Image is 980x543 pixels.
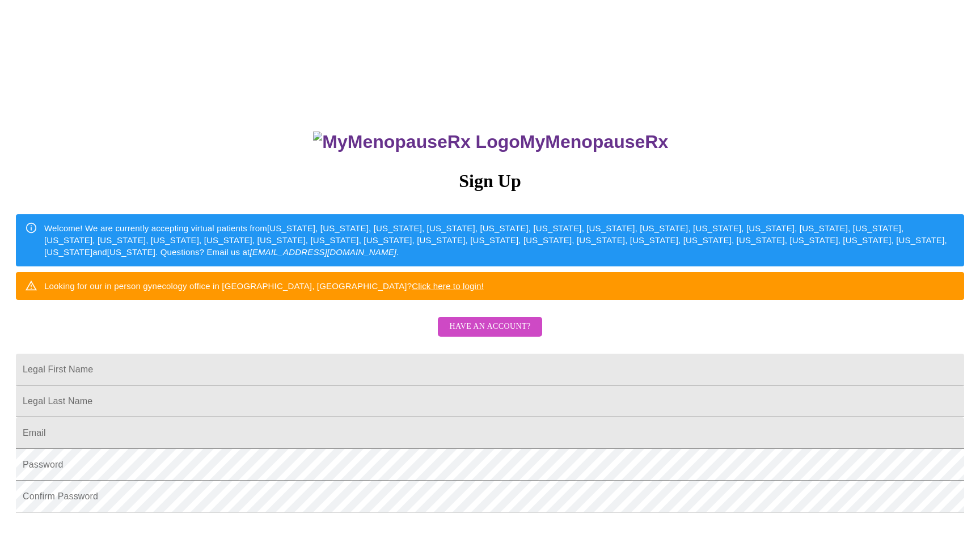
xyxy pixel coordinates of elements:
em: [EMAIL_ADDRESS][DOMAIN_NAME] [250,247,396,257]
button: Have an account? [438,317,542,337]
img: MyMenopauseRx Logo [313,131,519,152]
div: Looking for our in person gynecology office in [GEOGRAPHIC_DATA], [GEOGRAPHIC_DATA]? [44,275,484,296]
h3: Sign Up [16,171,964,192]
a: Click here to login! [412,281,484,291]
h3: MyMenopauseRx [18,131,965,152]
div: Welcome! We are currently accepting virtual patients from [US_STATE], [US_STATE], [US_STATE], [US... [44,218,955,263]
a: Have an account? [435,329,544,339]
span: Have an account? [449,320,530,334]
